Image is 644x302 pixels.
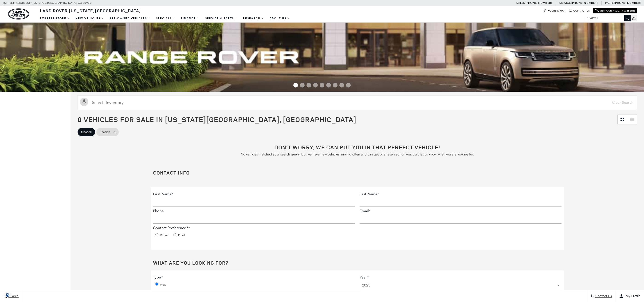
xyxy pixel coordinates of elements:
[153,226,190,230] label: Contact Preference?
[313,83,318,87] span: Go to slide 4
[153,192,173,196] label: First Name
[516,1,525,4] span: Sales
[614,1,640,5] a: [PHONE_NUMBER]
[526,1,552,5] a: [PHONE_NUMBER]
[153,170,562,175] h2: Contact Info
[73,14,107,23] a: New Vehicles
[178,234,185,237] label: Email
[37,8,144,13] a: Land Rover [US_STATE][GEOGRAPHIC_DATA]
[78,95,637,110] input: Search Inventory
[2,292,13,297] section: Click to Open Cookie Consent Modal
[571,1,597,5] a: [PHONE_NUMBER]
[78,115,356,124] span: 0 Vehicles for Sale in [US_STATE][GEOGRAPHIC_DATA], [GEOGRAPHIC_DATA]
[543,9,565,12] a: Hours & Map
[202,14,240,23] a: Service & Parts
[569,9,590,12] a: Contact Us
[346,83,351,87] span: Go to slide 9
[81,129,92,135] span: Clear All
[153,14,178,23] a: Specials
[267,14,293,23] a: About Us
[326,83,331,87] span: Go to slide 6
[151,152,564,156] p: No vehicles matched your search query, but we have new vehicles arriving often and can get one re...
[306,83,311,87] span: Go to slide 3
[8,8,29,20] img: Land Rover
[100,129,110,135] span: Specials
[153,275,163,279] label: Type
[595,9,635,12] a: Visit Our Jaguar Website
[153,209,164,213] label: Phone
[333,83,338,87] span: Go to slide 7
[160,234,169,237] label: Phone
[360,275,369,279] label: Year
[37,14,293,23] nav: Main Navigation
[300,83,305,87] span: Go to slide 2
[2,292,13,297] img: Opt-Out Icon
[293,83,298,87] span: Go to slide 1
[8,8,29,20] a: land-rover
[107,14,153,23] a: Pre-Owned Vehicles
[37,14,73,23] a: EXPRESS STORE
[624,294,640,298] span: My Profile
[605,1,614,4] span: Parts
[360,192,379,196] label: Last Name
[160,283,166,286] label: New
[4,1,91,4] a: [STREET_ADDRESS] • [US_STATE][GEOGRAPHIC_DATA], CO 80905
[360,209,371,213] label: Email
[583,15,630,21] input: Search
[178,14,202,23] a: Finance
[153,260,562,265] h2: What Are You Looking For?
[240,14,267,23] a: Research
[80,98,88,106] svg: Click to toggle on voice search
[594,294,612,298] span: Contact Us
[40,8,141,13] span: Land Rover [US_STATE][GEOGRAPHIC_DATA]
[559,1,570,4] span: Service
[320,83,324,87] span: Go to slide 5
[339,83,344,87] span: Go to slide 8
[151,144,564,150] h2: Don’t worry, we can put you in that perfect vehicle!
[616,290,644,302] button: Open user profile menu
